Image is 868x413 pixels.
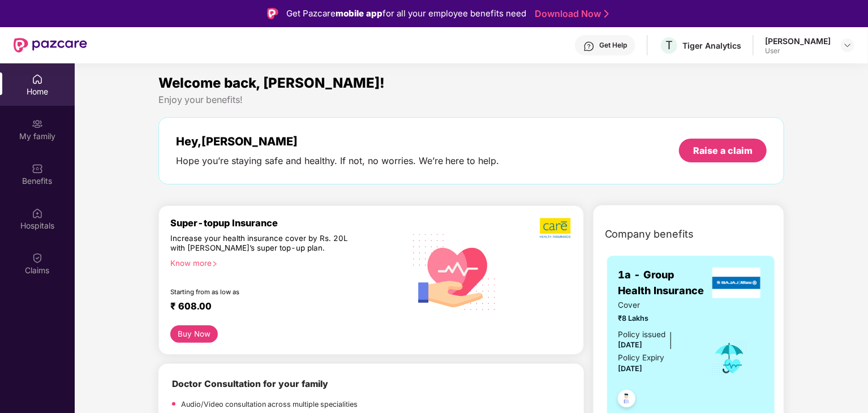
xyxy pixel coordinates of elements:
img: icon [711,339,748,377]
img: svg+xml;base64,PHN2ZyBpZD0iQ2xhaW0iIHhtbG5zPSJodHRwOi8vd3d3LnczLm9yZy8yMDAwL3N2ZyIgd2lkdGg9IjIwIi... [32,252,43,264]
div: Super-topup Insurance [170,217,405,229]
div: Know more [170,259,398,266]
img: Logo [267,8,278,19]
img: svg+xml;base64,PHN2ZyBpZD0iRHJvcGRvd24tMzJ4MzIiIHhtbG5zPSJodHRwOi8vd3d3LnczLm9yZy8yMDAwL3N2ZyIgd2... [843,41,852,50]
span: Cover [618,299,696,311]
div: Policy issued [618,329,666,341]
div: Raise a claim [693,144,753,157]
img: b5dec4f62d2307b9de63beb79f102df3.png [540,217,572,239]
span: Welcome back, [PERSON_NAME]! [158,75,385,91]
span: Company benefits [605,226,694,242]
span: right [212,261,218,267]
div: Increase your health insurance cover by Rs. 20L with [PERSON_NAME]’s super top-up plan. [170,234,356,254]
img: svg+xml;base64,PHN2ZyBpZD0iQmVuZWZpdHMiIHhtbG5zPSJodHRwOi8vd3d3LnczLm9yZy8yMDAwL3N2ZyIgd2lkdGg9Ij... [32,163,43,174]
img: svg+xml;base64,PHN2ZyB4bWxucz0iaHR0cDovL3d3dy53My5vcmcvMjAwMC9zdmciIHhtbG5zOnhsaW5rPSJodHRwOi8vd3... [405,220,505,322]
img: New Pazcare Logo [14,38,87,53]
span: [DATE] [618,341,643,349]
div: Get Help [599,41,627,50]
a: Download Now [535,8,605,20]
img: svg+xml;base64,PHN2ZyB3aWR0aD0iMjAiIGhlaWdodD0iMjAiIHZpZXdCb3g9IjAgMCAyMCAyMCIgZmlsbD0ibm9uZSIgeG... [32,118,43,130]
img: svg+xml;base64,PHN2ZyBpZD0iSG9tZSIgeG1sbnM9Imh0dHA6Ly93d3cudzMub3JnLzIwMDAvc3ZnIiB3aWR0aD0iMjAiIG... [32,74,43,85]
div: Hey, [PERSON_NAME] [176,135,500,148]
div: Get Pazcare for all your employee benefits need [286,7,526,20]
button: Buy Now [170,325,218,343]
p: Audio/Video consultation across multiple specialities [181,399,358,410]
b: Doctor Consultation for your family [172,378,328,389]
span: [DATE] [618,364,643,373]
span: ₹8 Lakhs [618,313,696,324]
div: Starting from as low as [170,288,356,296]
div: Enjoy your benefits! [158,94,785,106]
div: Tiger Analytics [682,40,741,51]
div: ₹ 608.00 [170,300,393,314]
strong: mobile app [336,8,383,19]
img: Stroke [604,8,609,20]
img: svg+xml;base64,PHN2ZyBpZD0iSG9zcGl0YWxzIiB4bWxucz0iaHR0cDovL3d3dy53My5vcmcvMjAwMC9zdmciIHdpZHRoPS... [32,208,43,219]
span: 1a - Group Health Insurance [618,267,710,299]
div: [PERSON_NAME] [765,36,831,46]
img: svg+xml;base64,PHN2ZyBpZD0iSGVscC0zMngzMiIgeG1sbnM9Imh0dHA6Ly93d3cudzMub3JnLzIwMDAvc3ZnIiB3aWR0aD... [583,41,595,52]
div: User [765,46,831,55]
span: T [665,38,673,52]
div: Policy Expiry [618,352,665,364]
div: Hope you’re staying safe and healthy. If not, no worries. We’re here to help. [176,155,500,167]
img: insurerLogo [712,268,761,298]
